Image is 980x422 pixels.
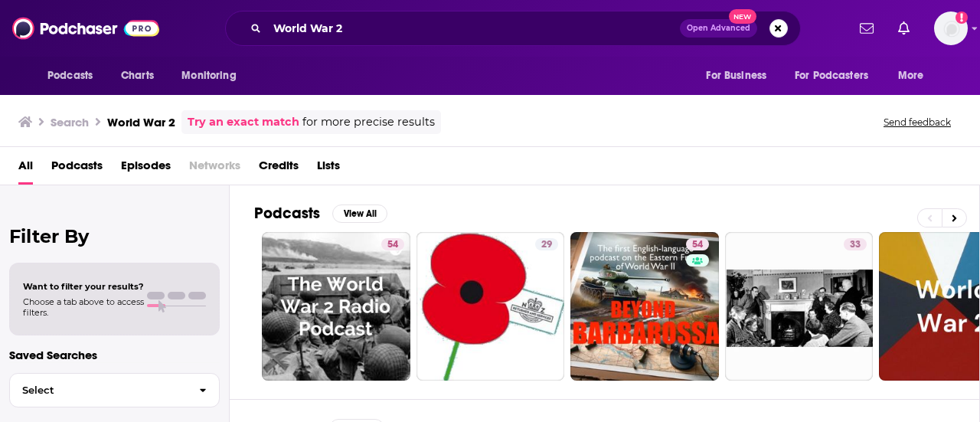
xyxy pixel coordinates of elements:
span: New [729,9,756,24]
span: Monitoring [181,65,236,87]
span: Want to filter your results? [23,281,144,292]
button: View All [332,204,387,223]
a: Credits [259,153,299,185]
span: Charts [121,65,154,87]
p: Saved Searches [9,348,220,362]
span: Networks [189,153,240,185]
a: 33 [844,238,867,250]
span: For Podcasters [795,65,868,87]
span: 33 [850,237,861,253]
a: 33 [725,232,874,381]
span: Logged in as tfnewsroom [934,11,968,45]
span: Podcasts [47,65,93,87]
button: open menu [171,61,256,90]
span: 54 [692,237,703,253]
span: Choose a tab above to access filters. [23,296,144,318]
span: Select [10,385,187,395]
a: Podcasts [51,153,103,185]
a: Lists [317,153,340,185]
button: Select [9,373,220,407]
button: open menu [785,61,890,90]
button: open menu [695,61,786,90]
a: 29 [535,238,558,250]
span: 29 [541,237,552,253]
span: for more precise results [302,113,435,131]
h2: Filter By [9,225,220,247]
h2: Podcasts [254,204,320,223]
a: 29 [416,232,565,381]
a: 54 [381,238,404,250]
a: All [18,153,33,185]
img: User Profile [934,11,968,45]
a: 54 [686,238,709,250]
button: Send feedback [879,116,955,129]
a: Show notifications dropdown [892,15,916,41]
a: Episodes [121,153,171,185]
a: 54 [570,232,719,381]
button: open menu [887,61,943,90]
svg: Add a profile image [955,11,968,24]
button: Show profile menu [934,11,968,45]
h3: Search [51,115,89,129]
img: Podchaser - Follow, Share and Rate Podcasts [12,14,159,43]
span: 54 [387,237,398,253]
button: open menu [37,61,113,90]
h3: World War 2 [107,115,175,129]
a: 54 [262,232,410,381]
a: Charts [111,61,163,90]
a: Show notifications dropdown [854,15,880,41]
input: Search podcasts, credits, & more... [267,16,680,41]
div: Search podcasts, credits, & more... [225,11,801,46]
span: For Business [706,65,766,87]
a: Try an exact match [188,113,299,131]
a: PodcastsView All [254,204,387,223]
button: Open AdvancedNew [680,19,757,38]
span: Open Advanced [687,25,750,32]
span: More [898,65,924,87]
